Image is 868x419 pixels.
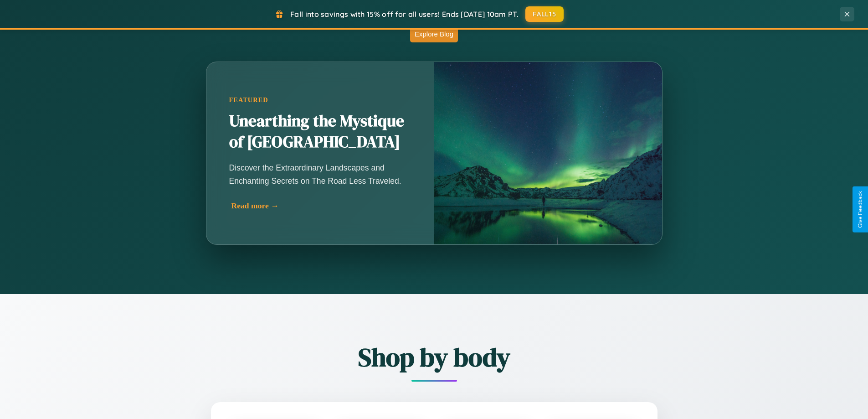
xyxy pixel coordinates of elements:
[290,10,519,19] span: Fall into savings with 15% off for all users! Ends [DATE] 10am PT.
[229,161,411,187] p: Discover the Extraordinary Landscapes and Enchanting Secrets on The Road Less Traveled.
[231,201,414,211] div: Read more →
[229,111,411,153] h2: Unearthing the Mystique of [GEOGRAPHIC_DATA]
[410,26,458,42] button: Explore Blog
[161,340,708,375] h2: Shop by body
[857,191,863,228] div: Give Feedback
[229,96,411,104] div: Featured
[525,6,564,22] button: FALL15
